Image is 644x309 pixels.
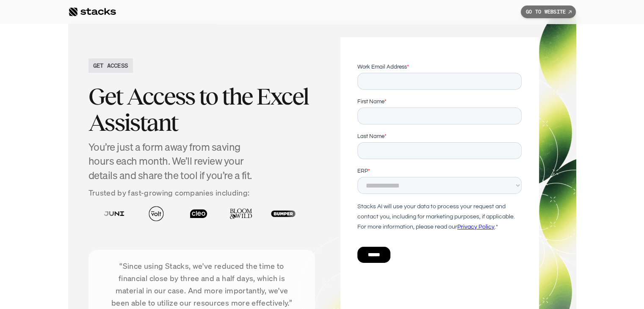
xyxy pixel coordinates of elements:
p: GO TO WEBSITE [526,9,566,15]
p: “Since using Stacks, we've reduced the time to financial close by three and a half days, which is... [101,260,303,309]
a: GO TO WEBSITE [521,6,576,18]
h2: Get Access to the Excel Assistant [88,83,315,135]
h4: You’re just a form away from saving hours each month. We’ll review your details and share the too... [88,140,315,183]
iframe: Form 0 [357,63,522,278]
h2: GET ACCESS [93,61,128,70]
p: Trusted by fast-growing companies including: [88,187,315,199]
